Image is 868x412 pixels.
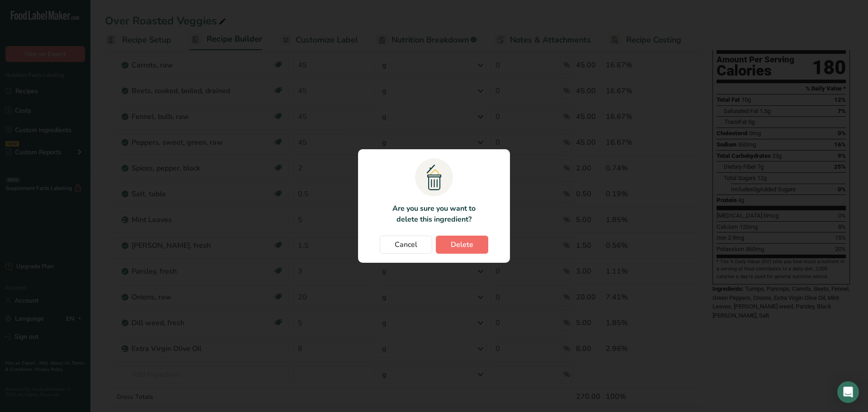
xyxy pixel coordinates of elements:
[380,236,432,254] button: Cancel
[387,203,481,225] p: Are you sure you want to delete this ingredient?
[837,381,859,403] div: Open Intercom Messenger
[395,239,417,250] span: Cancel
[451,239,473,250] span: Delete
[436,236,488,254] button: Delete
